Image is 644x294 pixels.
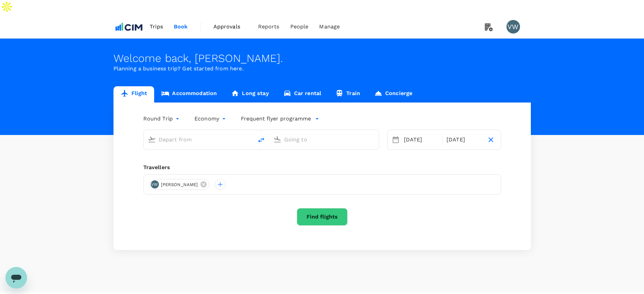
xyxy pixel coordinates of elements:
button: Open [248,139,250,140]
button: Frequent flyer programme [241,115,319,123]
button: Find flights [297,208,348,226]
span: Manage [319,23,340,31]
div: [DATE] [401,133,441,146]
p: Frequent flyer programme [241,115,311,123]
input: Depart from [159,134,239,145]
span: [PERSON_NAME] [157,181,202,188]
div: VW [506,20,520,33]
span: People [290,23,309,31]
button: delete [253,132,269,148]
div: Welcome back , [PERSON_NAME] . [113,52,531,65]
div: Travellers [143,163,501,172]
span: Book [174,23,188,31]
div: VW [151,180,159,188]
p: Planning a business trip? Get started from here. [113,65,531,73]
a: Long stay [224,86,276,103]
a: Flight [113,86,154,103]
div: Economy [194,113,227,124]
a: Car rental [276,86,329,103]
span: Reports [258,23,279,31]
iframe: Button to launch messaging window [5,267,27,289]
a: Approvals [208,15,253,38]
div: VW[PERSON_NAME] [149,179,210,190]
img: CIM ENVIRONMENTAL PTY LTD [113,19,145,34]
a: Trips [144,15,168,38]
span: Approvals [213,23,247,31]
a: Train [328,86,367,103]
button: Open [374,139,375,140]
div: Round Trip [143,113,181,124]
a: Book [168,15,193,38]
span: Trips [150,23,163,31]
input: Going to [284,134,365,145]
a: Accommodation [154,86,224,103]
div: [DATE] [444,133,484,146]
a: Concierge [367,86,419,103]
